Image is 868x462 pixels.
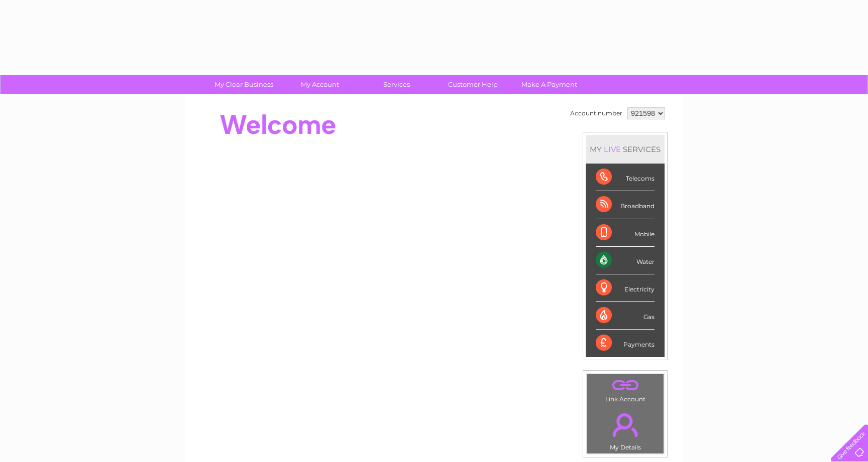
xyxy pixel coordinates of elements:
[508,75,591,94] a: Make A Payment
[586,135,665,164] div: MY SERVICES
[202,75,285,94] a: My Clear Business
[596,247,655,274] div: Water
[596,164,655,191] div: Telecoms
[589,377,661,394] a: .
[602,144,623,154] div: LIVE
[279,75,362,94] a: My Account
[589,407,661,442] a: .
[596,330,655,357] div: Payments
[568,105,625,122] td: Account number
[596,274,655,302] div: Electricity
[596,219,655,247] div: Mobile
[596,302,655,330] div: Gas
[431,75,514,94] a: Customer Help
[586,374,664,405] td: Link Account
[586,405,664,454] td: My Details
[355,75,438,94] a: Services
[596,191,655,219] div: Broadband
